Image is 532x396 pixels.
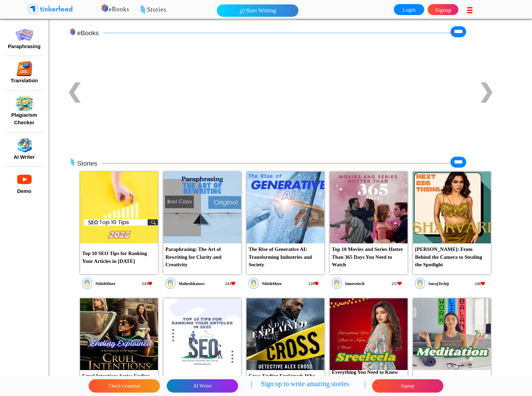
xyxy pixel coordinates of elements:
p: MaheshKnows [176,278,208,284]
a: Top 10 SEO Tips for Ranking Your Articles in [DATE] [163,332,241,391]
button: AI Writer [12,153,37,161]
img: 3050.png [413,172,491,243]
img: profile_icon.png [165,278,176,289]
p: 5 Ways Meditation Can Transform Your Work Life [413,374,491,394]
button: Start Writing [217,4,298,17]
div: 243 [137,281,157,291]
p: Top 10 Movies and Series Hotter Than 365 Days You Need to Watch [330,243,408,271]
a: The Rise of Generative AI: Transforming Industries and Society [247,206,324,272]
img: profile_icon.png [82,278,92,289]
a: [PERSON_NAME]: From Behind the Camera to Stealing the Spotlight [413,206,491,272]
a: ❯ [473,71,516,112]
p: Top 10 SEO Tips for Ranking Your Articles in [DATE] [80,247,158,267]
p: | Sign up to write amazing stories | [251,379,366,393]
a: ❮ [61,71,88,112]
img: profile_icon.png [331,278,342,289]
img: 3051.png [330,172,408,243]
a: Top 10 SEO Tips for Ranking Your Articles in [DATE] [80,206,158,264]
h2: Stories [77,159,98,169]
div: 243 [220,281,240,291]
p: Stories [119,5,353,15]
button: Signup [372,379,443,393]
a: Signup [428,4,458,15]
button: AI Writer [167,379,238,393]
p: NitishMore [259,278,285,284]
p: Top 10 SEO Tips for Ranking Your Articles in [DATE] [163,374,241,394]
img: 1.png [16,138,33,153]
a: Paraphrasing: The Art of Rewriting for Clarity and Creativity [163,206,241,272]
div: 248 [470,281,490,291]
img: profile_icon.png [248,278,259,289]
div: 220 [303,281,324,291]
button: Paraphrasing [6,42,43,51]
a: Login [394,4,425,15]
img: 3045.png [330,298,408,370]
img: 3054.png [80,172,158,243]
p: eBooks [92,5,326,14]
img: 3048.png [80,298,158,370]
button: Translation [9,76,40,85]
img: 3053.png [163,172,241,243]
p: [PERSON_NAME]: From Behind the Camera to Stealing the Spotlight [413,243,491,271]
button: Demo [15,187,33,196]
img: profile_icon.png [415,278,425,289]
div: 237 [386,281,407,291]
img: 2.png [16,96,33,111]
a: 5 Ways Meditation Can Transform Your Work Life [413,332,491,391]
h2: eBooks [77,28,100,39]
img: 3046.png [247,298,324,370]
button: Check Grammar [89,379,160,393]
p: The Rise of Generative AI: Transforming Industries and Society [247,243,324,271]
p: Innovetech [342,278,368,284]
p: Paraphrasing: The Art of Rewriting for Clarity and Creativity [163,243,241,271]
p: NitishMore [92,278,118,284]
img: 3052.png [247,172,324,243]
img: translate%20icon.png [16,61,33,76]
img: 3044.png [413,298,491,370]
img: 3047.png [163,298,241,370]
a: Top 10 Movies and Series Hotter Than 365 Days You Need to Watch [330,206,408,272]
p: SurajTechji [425,278,452,284]
img: paraphrase.png [16,27,33,42]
